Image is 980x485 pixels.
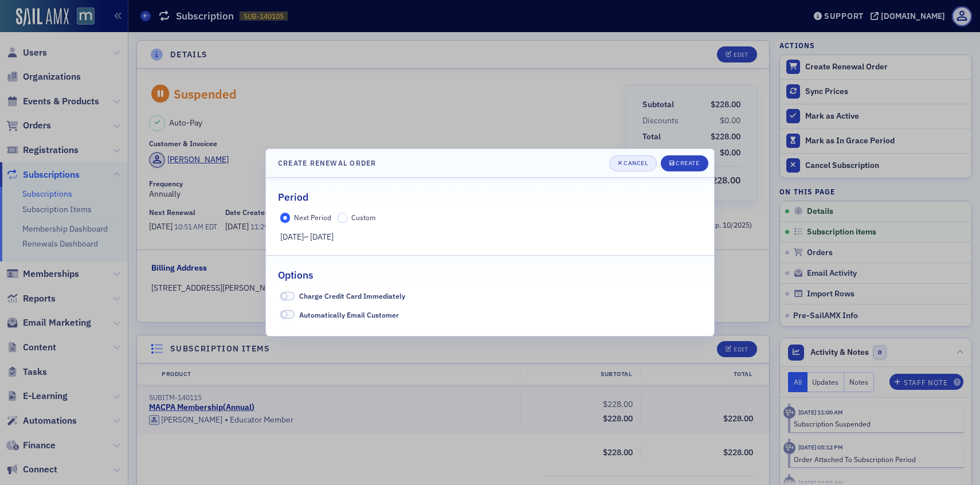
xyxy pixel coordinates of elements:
[278,190,308,205] h2: Period
[338,213,348,223] input: Custom
[294,213,331,222] span: Next Period
[280,232,334,242] span: –
[676,160,699,166] div: Create
[280,292,295,300] span: Charge Credit Card Immediately
[299,291,405,300] span: Charge Credit Card Immediately
[299,310,399,319] span: Automatically Email Customer
[278,268,313,283] h2: Options
[280,213,291,223] input: Next Period
[278,158,377,168] h4: Create Renewal Order
[280,232,304,242] span: [DATE]
[280,310,295,319] span: Automatically Email Customer
[310,232,334,242] span: [DATE]
[609,155,657,171] button: Cancel
[661,155,708,171] button: Create
[624,160,648,166] div: Cancel
[351,213,376,222] span: Custom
